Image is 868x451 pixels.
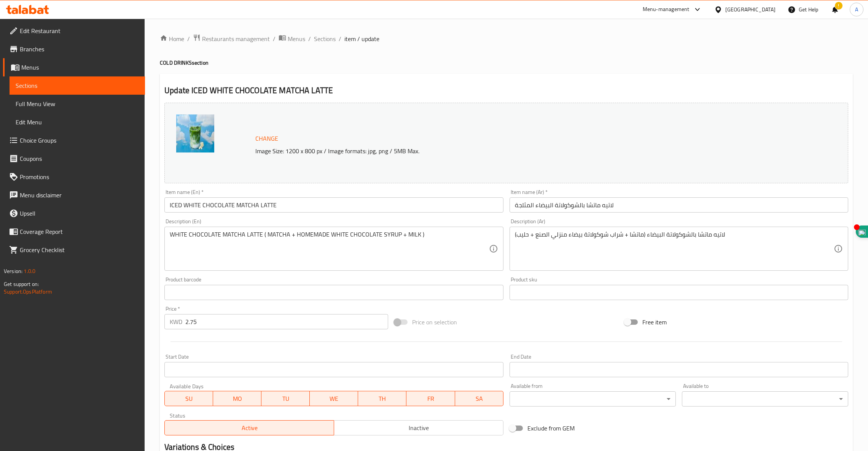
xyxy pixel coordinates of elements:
[20,136,139,145] span: Choice Groups
[261,391,310,406] button: TU
[314,34,336,43] a: Sections
[16,118,139,127] span: Edit Menu
[458,393,500,404] span: SA
[20,44,139,54] span: Branches
[273,34,276,43] li: /
[187,34,190,43] li: /
[20,154,139,163] span: Coupons
[3,58,145,76] a: Menus
[20,172,139,181] span: Promotions
[264,393,307,404] span: TU
[164,85,848,96] h2: Update ICED WHITE CHOCOLATE MATCHA LATTE
[288,34,305,43] span: Menus
[164,285,503,300] input: Please enter product barcode
[643,5,690,14] div: Menu-management
[176,114,214,152] img: Iced_Matcha_White_Chocola638954281904544063.jpg
[4,287,52,297] a: Support.OpsPlatform
[725,5,776,14] div: [GEOGRAPHIC_DATA]
[164,391,213,406] button: SU
[193,34,270,44] a: Restaurants management
[339,34,341,43] li: /
[412,318,457,327] span: Price on selection
[16,99,139,108] span: Full Menu View
[642,318,667,327] span: Free item
[3,204,145,222] a: Upsell
[361,393,403,404] span: TH
[160,59,853,67] h4: COLD DRINKS section
[3,186,145,204] a: Menu disclaimer
[20,191,139,200] span: Menu disclaimer
[20,209,139,218] span: Upsell
[527,424,575,433] span: Exclude from GEM
[24,266,35,276] span: 1.0.0
[202,34,270,43] span: Restaurants management
[4,279,39,289] span: Get support on:
[358,391,406,406] button: TH
[409,393,452,404] span: FR
[10,76,145,95] a: Sections
[344,34,379,43] span: item / update
[213,391,261,406] button: MO
[855,5,858,14] span: A
[310,391,358,406] button: WE
[3,222,145,241] a: Coverage Report
[334,420,503,435] button: Inactive
[455,391,503,406] button: SA
[168,422,331,434] span: Active
[279,34,305,44] a: Menus
[510,197,848,213] input: Enter name Ar
[515,231,834,267] textarea: لاتيه ماتشا بالشوكولاتة البيضاء (ماتشا + شراب شوكولاتة بيضاء منزلي الصنع + حليب)
[255,133,278,144] span: Change
[10,113,145,131] a: Edit Menu
[20,26,139,35] span: Edit Restaurant
[3,131,145,149] a: Choice Groups
[160,34,853,44] nav: breadcrumb
[216,393,258,404] span: MO
[682,391,848,407] div: ​
[252,146,747,156] p: Image Size: 1200 x 800 px / Image formats: jpg, png / 5MB Max.
[510,391,676,407] div: ​
[3,40,145,58] a: Branches
[164,420,334,435] button: Active
[337,422,500,434] span: Inactive
[313,393,355,404] span: WE
[252,131,281,146] button: Change
[20,245,139,254] span: Grocery Checklist
[510,285,848,300] input: Please enter product sku
[3,241,145,259] a: Grocery Checklist
[164,197,503,213] input: Enter name En
[20,227,139,236] span: Coverage Report
[21,63,139,72] span: Menus
[308,34,311,43] li: /
[3,149,145,168] a: Coupons
[3,22,145,40] a: Edit Restaurant
[10,95,145,113] a: Full Menu View
[160,34,184,43] a: Home
[3,168,145,186] a: Promotions
[4,266,22,276] span: Version:
[185,314,388,329] input: Please enter price
[168,393,210,404] span: SU
[16,81,139,90] span: Sections
[170,317,182,326] p: KWD
[406,391,455,406] button: FR
[170,231,489,267] textarea: WHITE CHOCOLATE MATCHA LATTE ( MATCHA + HOMEMADE WHITE CHOCOLATE SYRUP + MILK )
